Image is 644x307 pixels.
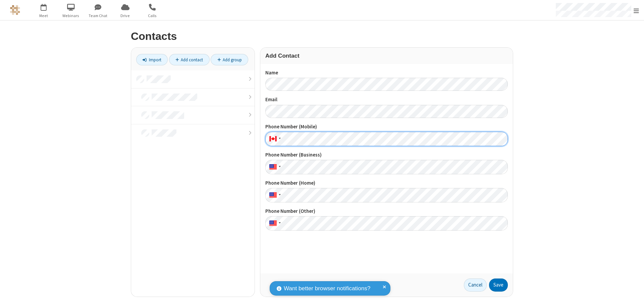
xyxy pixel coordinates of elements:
span: Calls [140,13,165,19]
h3: Add Contact [265,53,508,59]
div: Canada: + 1 [265,132,283,146]
a: Add group [211,54,248,65]
span: Want better browser notifications? [284,284,370,293]
span: Meet [31,13,56,19]
div: United States: + 1 [265,188,283,202]
label: Phone Number (Mobile) [265,123,508,131]
span: Team Chat [86,13,111,19]
a: Cancel [464,279,487,292]
label: Phone Number (Business) [265,151,508,159]
img: QA Selenium DO NOT DELETE OR CHANGE [10,5,20,15]
h2: Contacts [131,30,513,42]
label: Phone Number (Other) [265,207,508,215]
label: Phone Number (Home) [265,179,508,187]
span: Drive [113,13,138,19]
a: Add contact [169,54,210,65]
div: United States: + 1 [265,160,283,174]
a: Import [136,54,168,65]
span: Webinars [58,13,84,19]
label: Email [265,96,508,104]
button: Save [489,279,508,292]
div: United States: + 1 [265,216,283,231]
label: Name [265,69,508,77]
